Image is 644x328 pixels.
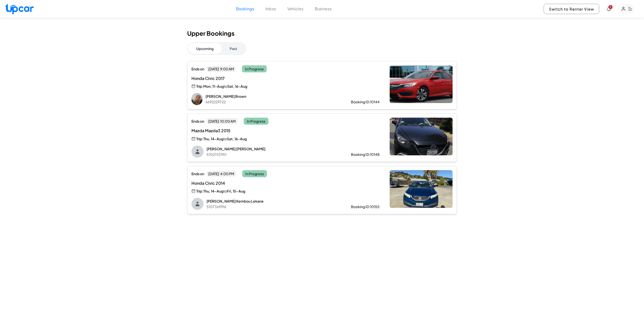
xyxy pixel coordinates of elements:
[207,204,335,209] p: 5107369916
[227,84,247,88] span: Sat, 16-Aug
[390,65,453,103] img: Honda Civic 2017
[206,66,236,72] span: [DATE] 9:00 AM
[351,204,380,209] div: Booking ID: 10155
[222,43,245,54] button: Past
[206,118,238,124] span: [DATE] 10:00 AM
[244,118,268,125] span: In Progress
[207,146,335,151] p: [PERSON_NAME] [PERSON_NAME]
[351,99,380,104] div: Booking ID: 10144
[223,189,227,193] span: to
[203,136,223,141] span: Thu, 14-Aug
[265,6,276,12] button: Inbox
[188,43,222,54] button: Upcoming
[203,84,224,88] span: Mon, 11-Aug
[5,4,34,14] img: Upcar Logo
[227,189,245,193] span: Fri, 15-Aug
[236,6,254,12] button: Bookings
[351,152,380,157] div: Booking ID: 10148
[206,171,236,177] span: [DATE] 4:00 PM
[191,171,204,176] span: Ends on
[191,75,295,81] span: Honda Civic 2017
[191,128,295,134] span: Mazda Mazda3 2015
[196,189,203,194] span: Trip:
[191,119,204,124] span: Ends on
[196,136,203,141] span: Trip:
[187,30,457,37] h1: Upper Bookings
[207,152,335,157] p: 5102743951
[206,94,335,99] p: [PERSON_NAME] Brown
[390,118,453,155] img: Mazda Mazda3 2015
[191,93,203,105] img: Amanda Brown
[224,84,227,88] span: to
[242,65,267,72] span: In Progress
[544,4,599,14] button: Switch to Renter View
[242,170,267,177] span: In Progress
[315,6,332,12] button: Business
[227,136,247,141] span: Sat, 16-Aug
[287,6,303,12] button: Vehicles
[191,180,295,186] span: Honda Civic 2014
[223,136,227,141] span: to
[207,199,335,204] p: [PERSON_NAME] Kembou Lekane
[203,189,223,193] span: Thu, 14-Aug
[191,66,204,71] span: Ends on
[390,170,453,208] img: Honda Civic 2014
[196,84,203,89] span: Trip:
[609,5,613,9] span: You have new notifications
[206,99,335,104] p: 6692229722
